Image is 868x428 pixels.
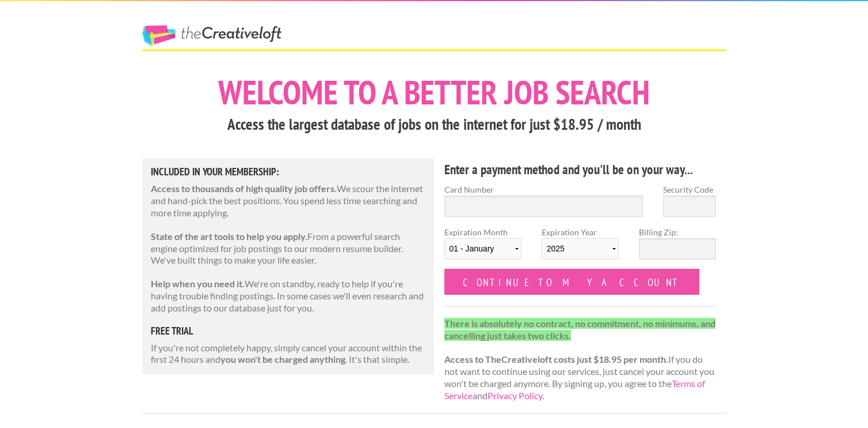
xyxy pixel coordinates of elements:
strong: you won't be charged anything [220,354,345,365]
label: Expiration Month [444,226,521,269]
h4: Enter a payment method and you'll be on your way... [444,160,717,179]
strong: State of the art tools to help you apply. [151,231,307,242]
strong: Access to thousands of high quality job offers. [151,183,337,194]
input: Continue to my account [444,269,700,295]
p: From a powerful search engine optimized for job postings to our modern resume builder. We've buil... [151,231,426,266]
h5: free trial [151,326,426,336]
a: Privacy Policy [488,390,542,401]
h5: Included in Your Membership: [151,167,426,177]
label: Card Number [444,183,644,196]
label: Security Code [663,183,716,196]
h1: Welcome to a better job search [142,76,726,109]
select: Expiration Year [542,238,619,260]
strong: Help when you need it. [151,278,245,289]
select: Expiration Month [444,238,521,260]
strong: There is absolutely no contract, no commitment, no minimums, and cancelling just takes two clicks. [444,318,715,341]
a: The Creative Loft [142,25,281,46]
p: If you do not want to continue using our services, just cancel your account you won't be charged ... [444,318,717,402]
strong: Access to TheCreativeloft costs just $18.95 per month. [444,354,668,365]
label: Billing Zip: [639,226,716,238]
p: If you're not completely happy, simply cancel your account within the first 24 hours and . It's t... [151,342,426,366]
a: Terms of Service [444,378,705,401]
p: We scour the internet and hand-pick the best positions. You spend less time searching and more ti... [151,183,426,219]
h3: Access the largest database of jobs on the internet for just $18.95 / month [142,114,726,136]
label: Expiration Year [542,226,619,269]
p: We're on standby, ready to help if you're having trouble finding postings. In some cases we'll ev... [151,278,426,314]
